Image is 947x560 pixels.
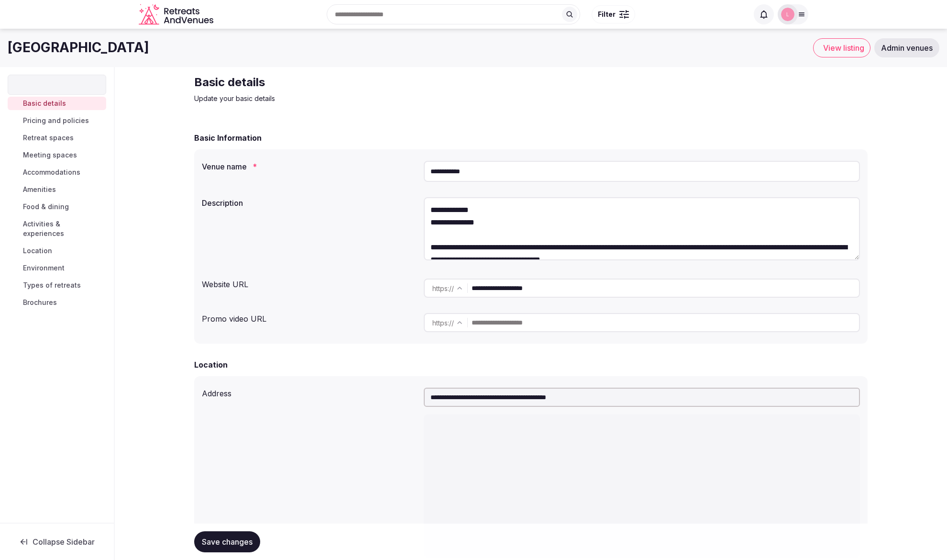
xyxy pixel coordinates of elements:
[139,4,215,25] svg: Retreats and Venues company logo
[23,116,89,125] span: Pricing and policies
[23,168,80,177] span: Accommodations
[8,279,106,292] a: Types of retreats
[23,219,102,238] span: Activities & experiences
[8,217,106,240] a: Activities & experiences
[139,4,215,25] a: Visit the homepage
[8,166,106,179] a: Accommodations
[194,132,262,144] h2: Basic Information
[23,150,77,160] span: Meeting spaces
[781,8,794,21] img: Luis Mereiles
[194,94,516,103] p: Update your basic details
[23,185,56,194] span: Amenities
[202,199,416,207] label: Description
[592,5,635,23] button: Filter
[23,202,69,212] span: Food & dining
[8,148,106,162] a: Meeting spaces
[8,296,106,309] a: Brochures
[23,133,74,143] span: Retreat spaces
[23,99,66,108] span: Basic details
[8,531,106,552] button: Collapse Sidebar
[8,38,149,57] h1: [GEOGRAPHIC_DATA]
[813,38,870,57] a: View listing
[202,384,416,399] div: Address
[8,131,106,145] a: Retreat spaces
[33,537,95,547] span: Collapse Sidebar
[8,97,106,110] a: Basic details
[23,280,81,290] span: Types of retreats
[8,244,106,258] a: Location
[598,10,616,19] span: Filter
[8,183,106,196] a: Amenities
[194,75,516,90] h2: Basic details
[8,261,106,275] a: Environment
[823,43,864,53] span: View listing
[23,263,65,273] span: Environment
[8,200,106,213] a: Food & dining
[202,537,253,547] span: Save changes
[202,275,416,290] div: Website URL
[194,359,228,370] h2: Location
[194,531,260,552] button: Save changes
[8,114,106,127] a: Pricing and policies
[202,163,416,170] label: Venue name
[202,309,416,325] div: Promo video URL
[23,246,52,256] span: Location
[881,43,933,53] span: Admin venues
[874,38,939,57] a: Admin venues
[23,298,57,307] span: Brochures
